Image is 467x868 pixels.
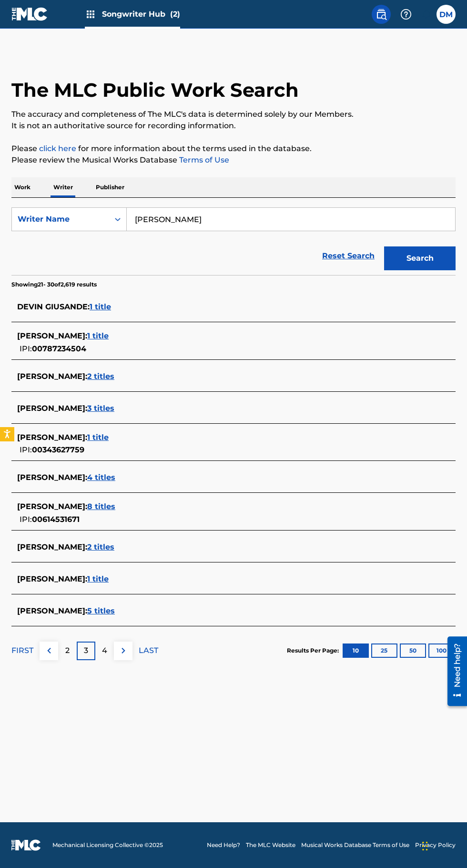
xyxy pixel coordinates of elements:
p: 4 [102,645,107,656]
span: [PERSON_NAME] : [17,433,87,442]
img: right [118,645,129,656]
span: 3 titles [87,404,114,413]
div: Notifications [421,10,431,19]
button: 25 [371,643,397,658]
a: click here [39,144,76,153]
span: 1 title [90,302,111,311]
span: 00787234504 [32,344,86,353]
span: [PERSON_NAME] : [17,542,87,551]
span: (2) [170,10,180,19]
span: [PERSON_NAME] : [17,331,87,340]
a: Reset Search [317,245,379,266]
div: Drag [422,832,428,860]
a: Musical Works Database Terms of Use [301,841,409,849]
form: Search Form [11,207,456,275]
p: It is not an authoritative source for recording information. [11,120,456,132]
p: Please review the Musical Works Database [11,154,456,166]
p: Results Per Page: [287,646,341,655]
span: Mechanical Licensing Collective © 2025 [52,841,163,849]
h1: The MLC Public Work Search [11,78,299,102]
p: LAST [139,645,158,656]
span: 00343627759 [32,445,84,454]
span: 2 titles [87,372,114,381]
p: The accuracy and completeness of The MLC's data is determined solely by our Members. [11,109,456,120]
span: [PERSON_NAME] : [17,372,87,381]
img: search [376,9,387,20]
span: Songwriter Hub [102,9,180,20]
span: [PERSON_NAME] : [17,473,87,482]
img: Top Rightsholders [85,9,96,20]
span: [PERSON_NAME] : [17,574,87,583]
iframe: Resource Center [440,633,467,709]
button: 100 [428,643,455,658]
p: 3 [84,645,88,656]
span: 8 titles [87,502,115,511]
span: 5 titles [87,606,115,615]
img: MLC Logo [11,7,48,21]
a: Need Help? [207,841,240,849]
span: DEVIN GIUSANDE : [17,302,90,311]
span: 00614531671 [32,515,80,524]
p: 2 [65,645,70,656]
p: Showing 21 - 30 of 2,619 results [11,280,97,289]
button: 50 [400,643,426,658]
button: Search [384,246,456,270]
span: 1 title [87,574,109,583]
a: Public Search [372,5,391,24]
div: User Menu [437,5,456,24]
iframe: Chat Widget [419,822,467,868]
a: Privacy Policy [415,841,456,849]
span: 2 titles [87,542,114,551]
img: left [43,645,55,656]
p: FIRST [11,645,33,656]
p: Work [11,177,33,197]
span: IPI: [20,445,32,454]
button: 10 [343,643,369,658]
p: Please for more information about the terms used in the database. [11,143,456,154]
span: IPI: [20,344,32,353]
p: Writer [51,177,76,197]
p: Publisher [93,177,127,197]
img: logo [11,839,41,851]
a: The MLC Website [246,841,295,849]
div: Writer Name [18,214,103,225]
span: 1 title [87,433,109,442]
a: Terms of Use [177,155,229,164]
span: 1 title [87,331,109,340]
span: IPI: [20,515,32,524]
span: [PERSON_NAME] : [17,606,87,615]
div: Help [396,5,416,24]
img: help [400,9,412,20]
span: [PERSON_NAME] : [17,404,87,413]
span: [PERSON_NAME] : [17,502,87,511]
span: 4 titles [87,473,115,482]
